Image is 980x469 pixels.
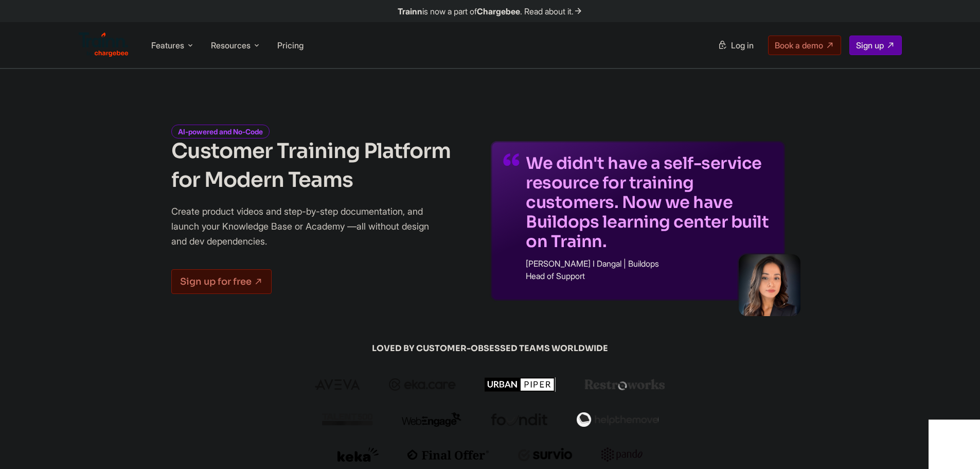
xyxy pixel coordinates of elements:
[477,6,520,16] b: Chargebee
[775,40,823,50] span: Book a demo
[243,343,737,354] span: LOVED BY CUSTOMER-OBSESSED TEAMS WORLDWIDE
[526,272,773,280] p: Head of Support
[849,36,902,55] a: Sign up
[601,447,643,462] img: pando logo
[171,269,272,294] a: Sign up for free
[584,379,665,390] img: restroworks logo
[171,137,451,195] h1: Customer Training Platform for Modern Teams
[768,36,841,55] a: Book a demo
[490,413,548,426] img: foundit logo
[518,448,573,461] img: survio logo
[739,254,800,316] img: sabina-buildops.d2e8138.png
[171,125,270,138] i: AI-powered and No-Code
[503,153,520,166] img: quotes-purple.41a7099.svg
[711,36,760,55] a: Log in
[407,449,489,460] img: finaloffer logo
[856,40,884,50] span: Sign up
[526,259,773,268] p: [PERSON_NAME] I Dangal | Buildops
[485,377,556,392] img: urbanpiper logo
[389,378,456,391] img: ekacare logo
[277,40,304,50] a: Pricing
[577,412,658,427] img: helpthemove logo
[731,40,754,50] span: Log in
[322,413,373,426] img: talent500 logo
[398,6,422,16] b: Trainn
[337,447,379,462] img: keka logo
[79,32,129,57] img: Trainn Logo
[526,153,773,251] p: We didn't have a self-service resource for training customers. Now we have Buildops learning cent...
[151,40,184,51] span: Features
[315,379,360,390] img: aveva logo
[402,412,461,427] img: webengage logo
[171,204,444,249] p: Create product videos and step-by-step documentation, and launch your Knowledge Base or Academy —...
[211,40,251,51] span: Resources
[929,420,980,469] iframe: Chat Widget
